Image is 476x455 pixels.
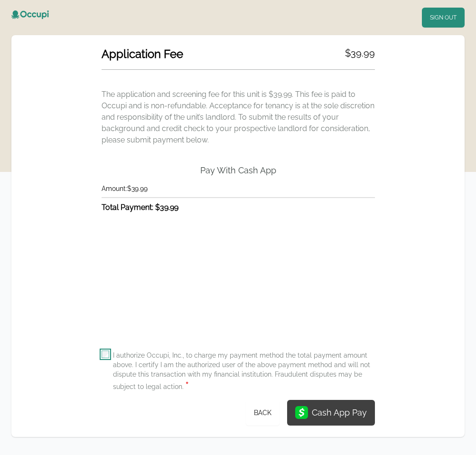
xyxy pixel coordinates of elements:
[100,227,377,341] iframe: Secure payment input frame
[102,89,375,146] p: The application and screening fee for this unit is $ 39.99 . This fee is paid to Occupi and is no...
[102,202,375,213] h3: Total Payment: $39.99
[102,47,183,62] h2: Application Fee
[287,400,375,426] button: Cash App Pay
[345,47,375,62] h2: $ 39.99
[312,406,367,419] div: Cash App Pay
[246,400,280,426] button: Back
[422,8,465,28] button: Sign Out
[102,184,375,193] h4: Amount: $39.99
[113,351,375,392] label: I authorize Occupi, Inc., to charge my payment method the total payment amount above. I certify I...
[200,165,276,176] h2: Pay With Cash App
